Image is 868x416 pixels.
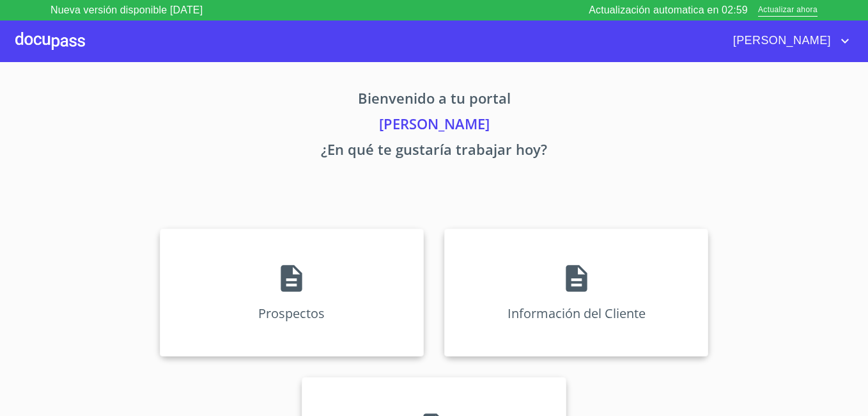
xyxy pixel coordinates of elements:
[508,305,646,322] p: Información del Cliente
[724,31,853,51] button: account of current user
[40,88,828,113] p: Bienvenido a tu portal
[40,139,828,164] p: ¿En qué te gustaría trabajar hoy?
[40,113,828,139] p: [PERSON_NAME]
[589,3,748,18] p: Actualización automatica en 02:59
[50,3,203,18] p: Nueva versión disponible [DATE]
[758,4,818,17] span: Actualizar ahora
[724,31,837,51] span: [PERSON_NAME]
[258,305,325,322] p: Prospectos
